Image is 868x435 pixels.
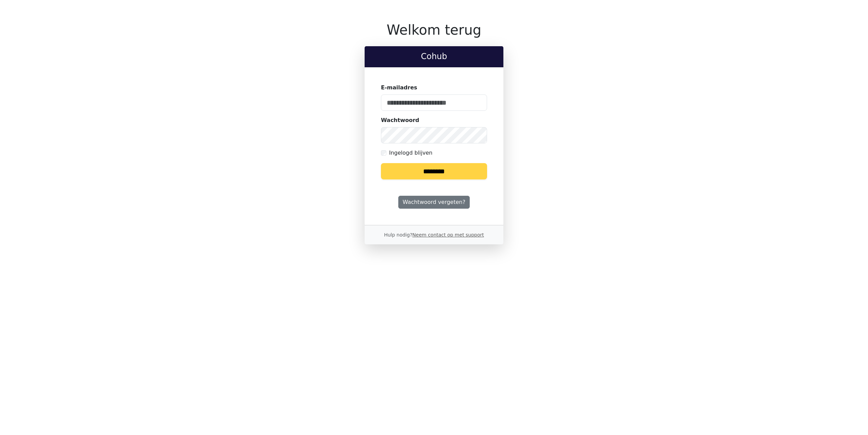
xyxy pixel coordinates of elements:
[381,116,419,124] label: Wachtwoord
[381,84,417,92] label: E-mailadres
[365,22,503,38] h1: Welkom terug
[398,196,470,209] a: Wachtwoord vergeten?
[412,232,484,238] a: Neem contact op met support
[384,232,484,238] small: Hulp nodig?
[370,52,498,62] h2: Cohub
[389,149,432,157] label: Ingelogd blijven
